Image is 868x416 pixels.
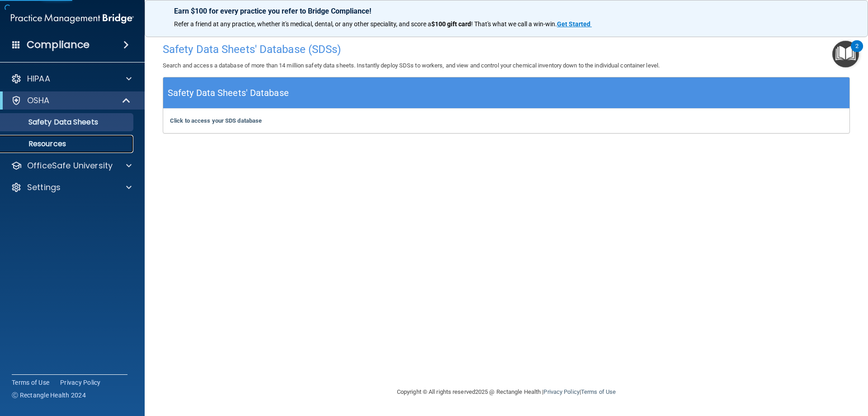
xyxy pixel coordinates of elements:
a: OSHA [11,95,131,106]
p: HIPAA [27,73,50,84]
span: Ⓒ Rectangle Health 2024 [12,391,86,400]
a: Privacy Policy [543,388,579,395]
a: Get Started [557,20,592,28]
strong: Get Started [557,20,590,28]
a: HIPAA [11,73,132,84]
p: OSHA [27,95,50,106]
a: Click to access your SDS database [170,117,262,124]
a: Terms of Use [12,378,49,387]
h4: Compliance [27,38,90,51]
span: ! That's what we call a win-win. [471,20,557,28]
a: Settings [11,182,132,193]
p: Earn $100 for every practice you refer to Bridge Compliance! [174,7,839,15]
a: Terms of Use [581,388,616,395]
p: OfficeSafe University [27,160,113,171]
span: Refer a friend at any practice, whether it's medical, dental, or any other speciality, and score a [174,20,431,28]
p: Search and access a database of more than 14 million safety data sheets. Instantly deploy SDSs to... [163,60,850,71]
div: Copyright © All rights reserved 2025 @ Rectangle Health | | [341,378,671,406]
a: Privacy Policy [60,378,101,387]
a: OfficeSafe University [11,160,132,171]
p: Safety Data Sheets [6,118,129,127]
p: Resources [6,139,129,148]
h4: Safety Data Sheets' Database (SDSs) [163,43,850,55]
img: PMB logo [11,10,134,28]
button: Open Resource Center, 2 new notifications [832,41,859,67]
div: 2 [855,46,859,58]
p: Settings [27,182,61,193]
strong: $100 gift card [431,20,471,28]
h5: Safety Data Sheets' Database [168,85,289,101]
